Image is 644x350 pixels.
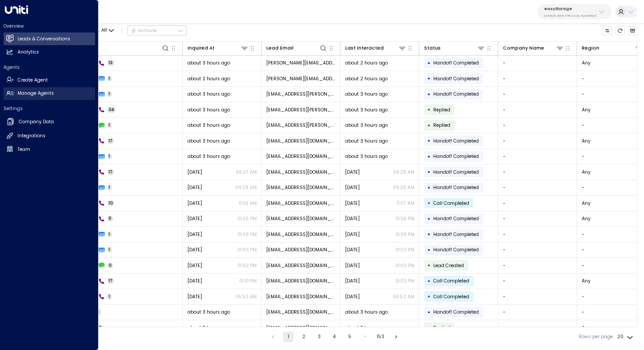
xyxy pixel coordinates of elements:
span: 17 [107,138,114,144]
span: about 3 hours ago [188,138,230,144]
span: Handoff Completed [433,138,479,144]
span: Any [582,107,591,113]
button: Go to page 2 [298,332,309,342]
label: Rows per page: [579,333,614,340]
div: Region [582,44,599,52]
span: about 2 hours ago [345,75,388,82]
p: 11:07 AM [397,200,414,207]
span: Sep 13, 2025 [188,169,202,175]
div: • [428,182,431,193]
div: Inquired At [188,44,249,52]
p: 11:06 AM [239,200,257,207]
td: - [498,227,577,242]
div: Status [424,44,441,52]
h2: Create Agent [18,77,48,84]
div: Region [582,44,643,52]
h2: Company Data [19,118,54,125]
button: Actions [127,25,187,36]
span: Sep 13, 2025 [345,169,360,175]
div: • [428,166,431,178]
td: - [498,196,577,211]
span: Sep 08, 2025 [345,215,360,222]
span: novabandc@btinternet.com [266,293,336,300]
button: Go to next page [391,332,401,342]
span: Sep 09, 2025 [345,200,360,207]
span: 17 [107,169,114,175]
span: Replied [433,325,450,331]
span: 1 [107,154,112,159]
div: … [360,332,370,342]
span: Sep 08, 2025 [188,231,202,238]
td: - [498,320,577,336]
p: 01:02 PM [395,262,414,269]
span: Any [582,169,591,175]
a: Manage Agents [4,87,95,100]
span: Refresh [616,26,625,36]
p: b4f09b35-6698-4786-bcde-ffeb9f535e2f [544,14,596,18]
div: • [428,244,431,256]
span: Handoff Completed [433,153,479,160]
span: about 3 hours ago [188,91,230,97]
div: Company Name [503,44,544,52]
h2: Settings [4,105,95,112]
div: • [428,57,431,69]
div: • [428,275,431,287]
h2: Analytics [18,49,39,56]
span: about 3 hours ago [345,122,388,129]
span: Handoff Completed [433,215,479,222]
span: dominicoavella@alice.it [266,107,336,113]
p: 01:05 PM [237,215,257,222]
div: • [428,260,431,271]
p: 09:28 AM [235,184,257,191]
p: 01:06 PM [395,215,414,222]
span: 10 [107,200,115,206]
span: Handoff Completed [433,75,479,82]
span: 1 [107,294,112,300]
div: • [428,135,431,146]
div: • [428,104,431,115]
td: - [498,102,577,118]
h2: Team [18,146,30,153]
span: Handoff Completed [433,91,479,97]
div: Lead Email [266,44,328,52]
span: dominicoavella@alice.it [266,122,336,129]
td: - [498,289,577,304]
span: novabandc@btinternet.com [266,200,336,207]
span: Handoff Completed [433,309,479,315]
span: Sep 08, 2025 [188,246,202,253]
p: 06:53 AM [235,293,257,300]
div: • [428,89,431,100]
span: 11 [107,216,113,221]
div: Status [424,44,485,52]
a: Company Data [4,115,95,129]
span: 13 [96,325,104,331]
div: Actions [131,28,157,34]
span: Sep 08, 2025 [345,231,360,238]
span: about 3 hours ago [188,60,230,66]
button: Go to page 5 [344,332,355,342]
td: - [498,211,577,227]
span: about 3 hours ago [345,309,388,315]
span: 1 [107,76,112,82]
span: Lead Created [433,262,464,269]
span: Any [582,138,591,144]
span: Call Completed [433,200,469,207]
span: about 3 hours ago [345,91,388,97]
span: Handoff Completed [433,169,479,175]
td: - [498,133,577,149]
span: 1 [107,185,112,190]
span: novabandc@btinternet.com [266,138,336,144]
span: Sep 08, 2025 [188,215,202,222]
span: 1 [107,91,112,97]
a: Create Agent [4,74,95,86]
span: 13 [107,60,115,66]
span: Sep 13, 2025 [188,184,202,191]
span: novabandc@btinternet.com [266,169,336,175]
h2: Manage Agents [18,90,54,97]
span: Sep 08, 2025 [345,262,360,269]
a: Analytics [4,46,95,59]
p: 01:03 PM [237,246,257,253]
div: Inquired At [188,44,215,52]
button: Go to page 3 [314,332,324,342]
h2: Overview [4,23,95,29]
